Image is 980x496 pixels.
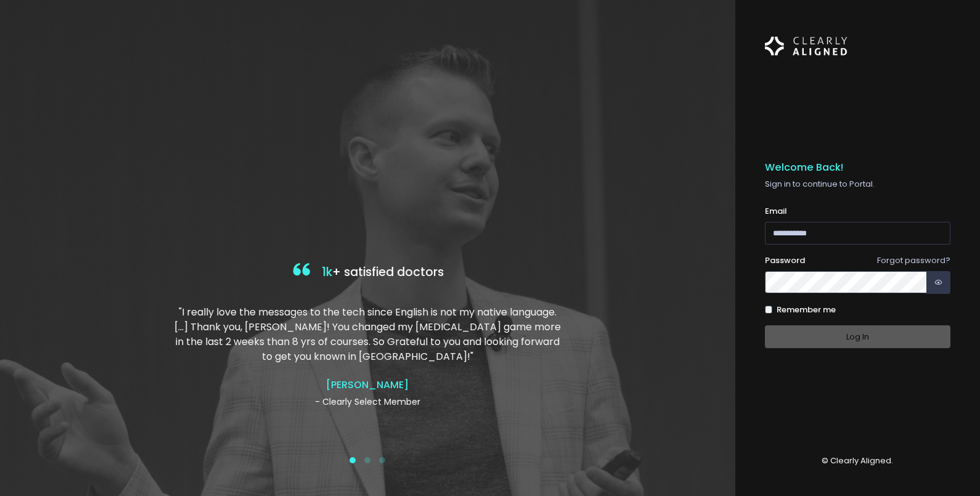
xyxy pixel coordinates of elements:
[765,205,787,218] label: Email
[765,455,951,467] p: © Clearly Aligned.
[173,379,561,391] h4: [PERSON_NAME]
[765,178,951,190] p: Sign in to continue to Portal.
[777,304,836,316] label: Remember me
[765,254,805,267] label: Password
[173,305,561,364] p: "I really love the messages to the tech since English is not my native language. […] Thank you, [...
[765,30,847,63] img: Logo Horizontal
[877,254,950,266] a: Forgot password?
[765,161,951,174] h5: Welcome Back!
[173,396,561,409] p: - Clearly Select Member
[173,260,561,285] h4: + satisfied doctors
[322,264,332,280] span: 1k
